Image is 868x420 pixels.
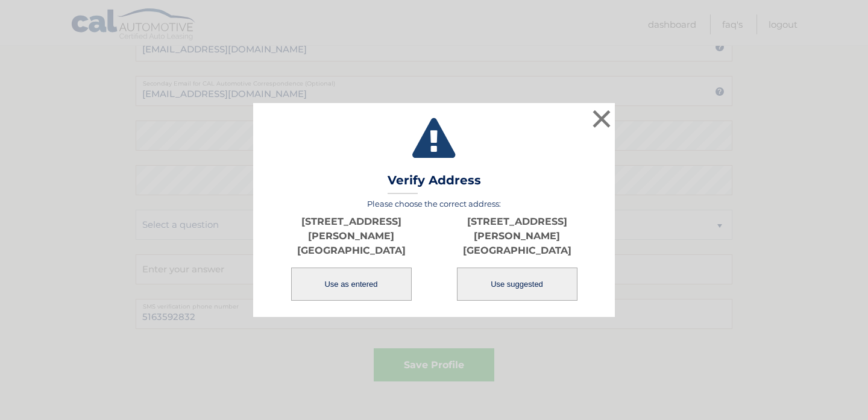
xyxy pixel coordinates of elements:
p: [STREET_ADDRESS][PERSON_NAME] [GEOGRAPHIC_DATA] [434,215,600,258]
button: × [590,107,614,131]
button: Use suggested [457,268,577,301]
p: [STREET_ADDRESS][PERSON_NAME] [GEOGRAPHIC_DATA] [268,215,434,258]
h3: Verify Address [388,173,481,194]
button: Use as entered [291,268,412,301]
div: Please choose the correct address: [268,199,600,302]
